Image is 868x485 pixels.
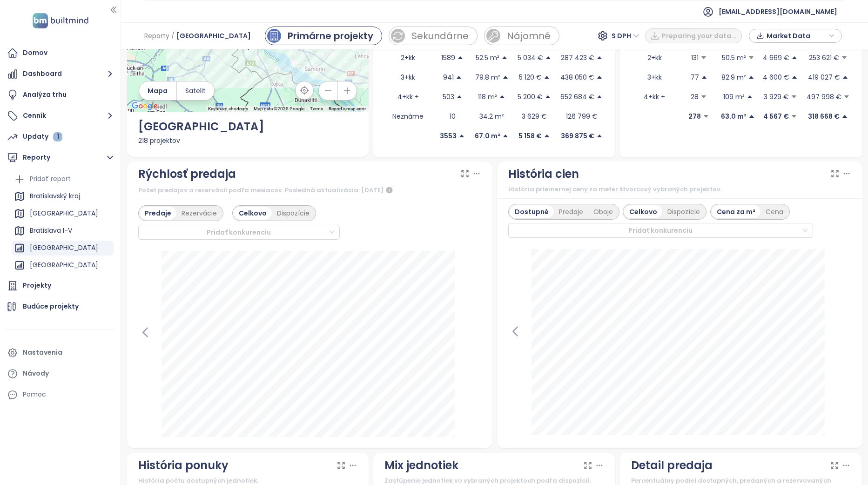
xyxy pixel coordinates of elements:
a: sale [389,27,478,45]
span: caret-up [842,74,848,81]
p: 82.9 m² [721,72,746,82]
button: Dashboard [5,65,116,83]
div: Bratislavský kraj [12,189,114,204]
p: 63.0 m² [721,111,747,121]
span: caret-up [748,74,754,81]
button: Keyboard shortcuts [208,106,248,112]
p: 50.5 m² [722,53,746,63]
div: Cena za m² [712,205,760,218]
div: Domov [23,47,47,59]
button: Reporty [5,148,116,167]
span: caret-up [456,94,463,100]
p: 3553 [440,131,457,141]
a: Analýza trhu [5,86,116,104]
div: História priemernej ceny za meter štvorcový vybraných projektov. [508,185,851,194]
a: Open this area in Google Maps (opens a new window) [129,100,160,112]
div: Oboje [588,205,618,218]
button: Mapa [139,81,176,100]
p: 28 [691,92,699,102]
div: Návody [23,368,49,379]
div: Pridať report [30,173,71,185]
p: 4 600 € [763,72,789,82]
span: caret-up [545,54,552,61]
span: caret-up [458,133,465,139]
div: Projekty [23,280,51,291]
div: Nájomné [507,29,551,43]
button: Cenník [5,107,116,125]
img: logo [30,11,91,30]
span: Map data ©2025 Google [254,106,304,111]
a: primary [265,27,382,45]
div: Dispozície [272,207,315,220]
span: S DPH [612,29,639,43]
p: 77 [691,72,699,82]
span: caret-up [747,94,753,100]
div: Primárne projekty [288,29,373,43]
span: caret-down [843,94,850,100]
div: Bratislavský kraj [30,190,80,202]
img: Google [129,100,160,112]
a: Terms (opens in new tab) [310,106,323,111]
span: caret-up [596,133,603,139]
div: Detail predaja [631,457,713,474]
p: 287 423 € [561,53,594,63]
p: 3 629 € [522,111,547,121]
p: 126 799 € [566,111,598,121]
span: caret-up [544,133,550,139]
p: 52.5 m² [476,53,499,63]
a: Návody [5,364,116,383]
span: Preparing your data... [662,31,737,41]
div: Dispozície [662,205,705,218]
p: 318 668 € [808,111,840,121]
span: Satelit [185,86,206,96]
button: Satelit [177,81,214,100]
span: [EMAIL_ADDRESS][DOMAIN_NAME] [719,0,837,23]
div: Celkovo [624,205,662,218]
p: 67.0 m² [475,131,500,141]
p: 10 [450,111,456,121]
div: História cien [508,165,579,183]
td: 3+kk [384,67,431,87]
td: Neznáme [384,107,431,126]
span: Market Data [767,29,827,43]
div: Budúce projekty [23,301,79,312]
a: Report a map error [329,106,366,111]
p: 34.2 m² [479,111,504,121]
p: 1589 [441,53,455,63]
span: caret-up [748,113,755,120]
p: 419 027 € [808,72,840,82]
td: 4+kk + [384,87,431,107]
p: 4 567 € [763,111,789,121]
span: caret-up [596,94,603,100]
div: Cena [760,205,788,218]
div: [GEOGRAPHIC_DATA] [12,258,114,273]
td: 4+kk + [631,87,678,107]
td: 2+kk [384,48,431,67]
span: Mapa [148,86,168,96]
p: 5 034 € [518,53,543,63]
div: [GEOGRAPHIC_DATA] [12,206,114,221]
div: [GEOGRAPHIC_DATA] [30,242,98,254]
span: caret-up [596,74,603,81]
div: Rýchlosť predaja [138,165,236,183]
div: Počet predajov a rezervácií podľa mesiacov. Posledná aktualizácia: [DATE] [138,185,481,196]
div: Predaje [554,205,588,218]
p: 503 [443,92,454,102]
div: [GEOGRAPHIC_DATA] [12,241,114,256]
p: 5 120 € [519,72,542,82]
span: caret-up [545,94,551,100]
p: 941 [443,72,454,82]
div: Celkovo [234,207,272,220]
span: / [171,27,175,44]
p: 652 684 € [560,92,594,102]
div: Predaje [140,207,176,220]
p: 131 [691,53,699,63]
a: rent [484,27,559,45]
span: caret-down [703,113,709,120]
span: caret-up [499,94,505,100]
span: caret-down [791,94,797,100]
div: Pridať report [12,172,114,187]
div: Bratislava I-V [12,223,114,238]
